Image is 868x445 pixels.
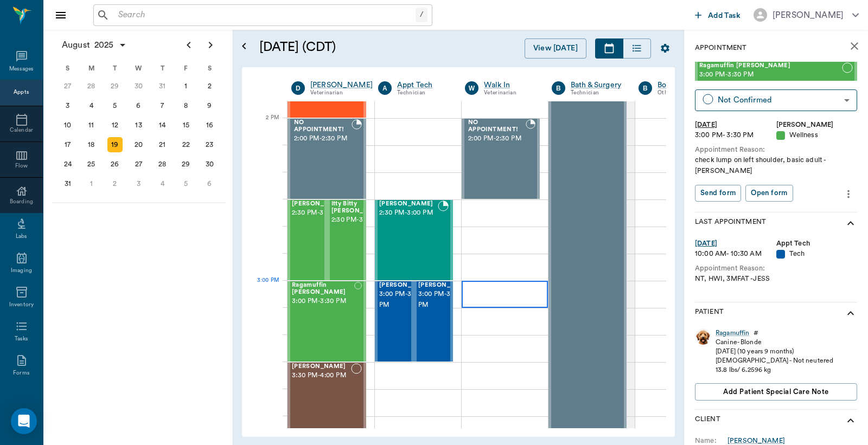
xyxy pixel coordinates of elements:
div: Monday, July 28, 2025 [84,79,99,94]
span: 3:00 PM - 3:30 PM [699,69,842,80]
div: Saturday, August 16, 2025 [202,118,217,133]
button: Previous page [178,34,200,56]
div: Messages [9,65,34,73]
img: Profile Image [695,328,711,345]
div: Sunday, August 24, 2025 [60,157,75,172]
div: Monday, August 4, 2025 [84,98,99,113]
div: Appointment Reason: [695,145,857,155]
div: Not Confirmed [718,94,840,106]
div: NOT_CONFIRMED, 2:30 PM - 3:00 PM [288,199,327,281]
div: Sunday, August 10, 2025 [60,118,75,133]
div: D [291,81,305,95]
svg: show more [844,414,857,427]
div: Wednesday, August 27, 2025 [131,157,146,172]
div: Friday, August 8, 2025 [178,98,194,113]
span: August [60,37,92,53]
a: Walk In [484,80,535,91]
div: Wednesday, September 3, 2025 [131,176,146,191]
div: T [103,60,127,76]
div: BOOKED, 2:00 PM - 2:30 PM [462,118,540,199]
div: M [80,60,104,76]
div: Tuesday, August 12, 2025 [107,118,123,133]
div: 10:00 AM - 10:30 AM [695,249,776,259]
span: 2:00 PM - 2:30 PM [294,133,352,144]
div: W [127,60,151,76]
div: BOOKED, 2:00 PM - 2:30 PM [288,118,366,199]
div: Tuesday, August 5, 2025 [107,98,123,113]
div: [DATE] (10 years 9 months) [716,347,833,356]
span: Itty Bitty [PERSON_NAME] [331,201,386,215]
div: [PERSON_NAME] [773,9,844,22]
span: NO APPOINTMENT! [468,119,526,133]
div: 3 PM [251,275,279,302]
div: / [416,8,427,22]
div: Tuesday, July 29, 2025 [107,79,123,94]
div: T [150,60,174,76]
div: BOOKED, 3:00 PM - 3:30 PM [414,281,453,362]
div: NOT_CONFIRMED, 2:30 PM - 3:00 PM [327,199,367,281]
div: Ragamuffin [716,328,749,338]
div: Thursday, August 28, 2025 [155,157,170,172]
div: Sunday, August 31, 2025 [60,176,75,191]
div: Tech [776,249,858,259]
div: Today, Tuesday, August 19, 2025 [107,137,123,152]
div: Saturday, August 30, 2025 [202,157,217,172]
div: A [378,81,392,95]
div: 3:00 PM - 3:30 PM [695,130,776,140]
div: Wednesday, August 13, 2025 [131,118,146,133]
div: Technician [571,88,622,98]
div: Thursday, September 4, 2025 [155,176,170,191]
div: Appointment Reason: [695,263,857,274]
span: 2:30 PM - 3:00 PM [379,208,438,218]
div: Monday, August 25, 2025 [84,157,99,172]
div: Monday, September 1, 2025 [84,176,99,191]
svg: show more [844,307,857,320]
div: [DATE] [695,238,776,249]
div: Monday, August 18, 2025 [84,137,99,152]
input: Search [114,8,416,23]
span: NO APPOINTMENT! [294,119,352,133]
div: F [174,60,198,76]
div: Appts [14,88,29,96]
button: Add Task [691,5,745,25]
span: [PERSON_NAME] [292,363,351,370]
div: Sunday, August 17, 2025 [60,137,75,152]
div: Wednesday, August 20, 2025 [131,137,146,152]
div: B [552,81,565,95]
button: View [DATE] [525,38,586,59]
svg: show more [844,217,857,230]
p: Client [695,414,720,427]
div: [DATE] [695,120,776,130]
span: 3:00 PM - 3:30 PM [292,296,354,307]
div: Saturday, August 23, 2025 [202,137,217,152]
span: [PERSON_NAME] [379,201,438,208]
div: Saturday, August 9, 2025 [202,98,217,113]
div: Technician [397,88,449,98]
div: Inventory [9,301,34,309]
button: Send form [695,185,741,202]
p: Patient [695,307,724,320]
button: Open form [745,185,793,202]
p: Last Appointment [695,217,766,230]
div: Open Intercom Messenger [11,408,37,434]
div: Thursday, August 21, 2025 [155,137,170,152]
div: Other [658,88,724,98]
div: check lump on left shoulder, basic adult -[PERSON_NAME] [695,155,857,176]
span: 2:30 PM - 3:00 PM [331,215,386,225]
div: S [56,60,80,76]
div: Veterinarian [310,88,373,98]
a: Appt Tech [397,80,449,91]
span: 2:30 PM - 3:00 PM [292,208,346,218]
div: W [465,81,478,95]
div: 2 PM [251,112,279,139]
a: Bath & Surgery [571,80,622,91]
div: S [197,60,221,76]
div: Friday, August 22, 2025 [178,137,194,152]
span: [PERSON_NAME] [379,282,433,289]
h5: [DATE] (CDT) [259,38,426,56]
div: Friday, August 29, 2025 [178,157,194,172]
div: Thursday, July 31, 2025 [155,79,170,94]
span: 3:30 PM - 4:00 PM [292,370,351,381]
